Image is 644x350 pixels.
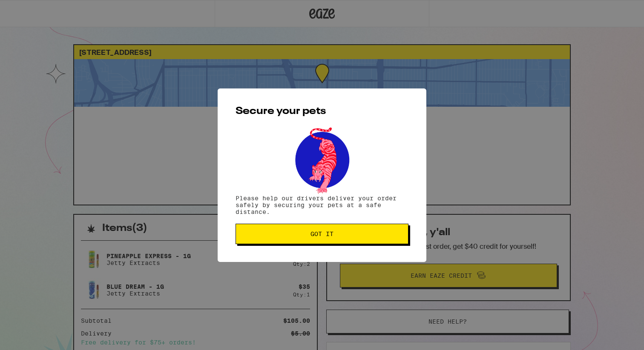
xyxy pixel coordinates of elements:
span: Hi. Need any help? [5,6,61,13]
p: Please help our drivers deliver your order safely by securing your pets at a safe distance. [236,195,408,215]
button: Got it [236,224,408,244]
span: Got it [310,231,333,237]
h2: Secure your pets [236,106,408,117]
img: pets [287,125,357,195]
